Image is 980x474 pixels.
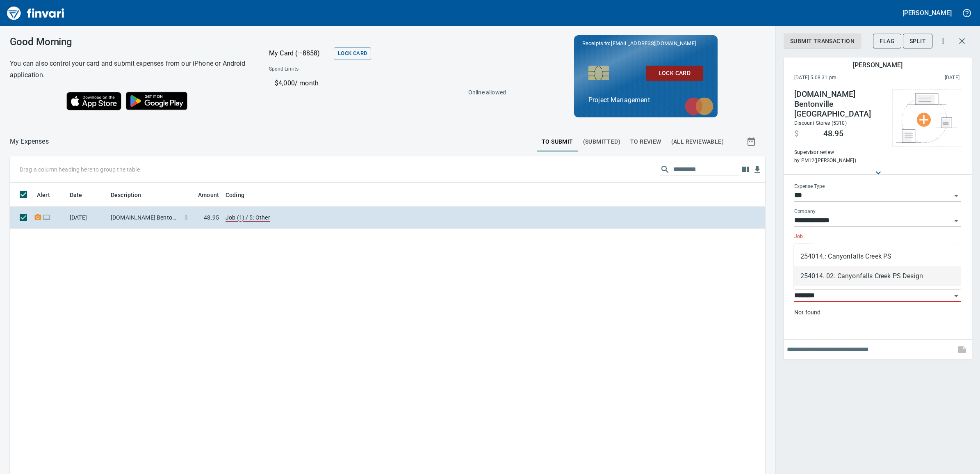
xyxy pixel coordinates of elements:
h6: You can also control your card and submit expenses from our iPhone or Android application. [10,58,248,81]
span: (Submitted) [583,137,620,147]
span: Date [70,190,82,200]
span: Description [111,190,141,200]
li: 254014.: Canyonfalls Creek PS [794,247,961,266]
span: Amount [198,190,219,200]
button: More [934,32,952,50]
h3: Good Morning [10,36,248,48]
li: 254014. 02: Canyonfalls Creek PS Design [794,266,961,286]
span: Submit Transaction [790,36,855,46]
button: Open [950,190,962,202]
img: mastercard.svg [681,93,718,119]
img: Get it on Google Play [121,87,192,114]
span: Lock Card [652,68,697,78]
p: Drag a column heading here to group the table [20,165,140,174]
span: $ [794,129,799,139]
span: [EMAIL_ADDRESS][DOMAIN_NAME] [610,39,696,47]
p: Receipts to: [582,39,709,48]
button: Download Table [751,164,763,176]
span: [DATE] 5:08:31 pm [794,74,891,82]
label: Job [794,234,803,239]
button: Close transaction [952,31,972,51]
button: Split [903,34,932,49]
label: Company [794,209,816,214]
button: Open [950,290,962,302]
span: Split [909,36,926,46]
button: Close [950,240,962,252]
span: Date [70,190,93,200]
span: Amount [187,190,219,200]
span: To Review [630,137,661,147]
label: Expense Type [794,184,825,189]
button: Choose columns to display [739,163,751,176]
td: Job (1) / 5: Other [222,207,427,229]
span: This records your note into the expense [952,340,972,360]
span: $ [185,213,188,222]
p: Not found [794,308,961,316]
button: Submit Transaction [784,34,861,49]
button: Lock Card [334,47,371,60]
p: Project Management [588,95,703,105]
h4: [DOMAIN_NAME] Bentonville [GEOGRAPHIC_DATA] [794,89,884,119]
span: Supervisor review by: PM12 ([PERSON_NAME]) [794,149,884,165]
span: Discount Stores (5310) [794,120,847,126]
span: Alert [37,190,50,200]
button: Lock Card [646,66,703,81]
span: Receipt Required [34,215,42,220]
span: (All Reviewable) [671,137,724,147]
span: Alert [37,190,61,200]
span: Spend Limits [269,65,401,73]
nav: breadcrumb [10,137,49,147]
span: To Submit [542,137,573,147]
button: Flag [873,34,901,49]
span: This charge was settled by the merchant and appears on the 2025/08/30 statement. [891,74,959,82]
button: Show transactions within a particular date range [739,132,765,151]
p: My Card (···8858) [269,48,330,58]
p: My Expenses [10,137,49,147]
span: 48.95 [204,213,219,222]
img: Select file [896,93,957,143]
td: [DATE] [66,207,107,229]
span: Online transaction [42,215,51,220]
p: $4,000 / month [275,78,502,88]
span: 48.95 [823,129,843,139]
td: [DOMAIN_NAME] Bentonville [GEOGRAPHIC_DATA] [107,207,181,229]
h5: [PERSON_NAME] [903,9,952,17]
img: Finvari [5,3,66,23]
span: Description [111,190,152,200]
span: Flag [880,36,895,46]
span: Coding [226,190,255,200]
span: Coding [226,190,244,200]
p: Online allowed [262,88,506,96]
img: Download on the App Store [66,92,121,110]
button: Open [950,215,962,227]
h5: [PERSON_NAME] [853,61,902,69]
button: [PERSON_NAME] [900,7,954,19]
span: Lock Card [338,49,367,58]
